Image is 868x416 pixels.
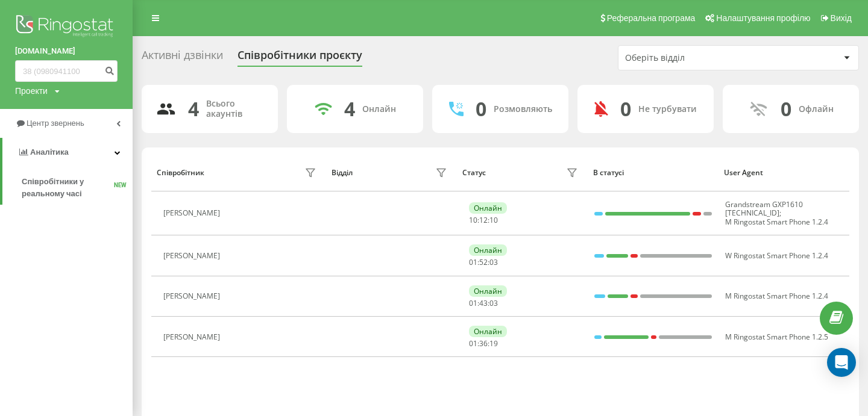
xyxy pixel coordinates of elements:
[469,299,498,308] div: : :
[489,298,498,308] span: 03
[827,348,856,377] div: Open Intercom Messenger
[725,291,828,301] span: M Ringostat Smart Phone 1.2.4
[157,169,204,177] div: Співробітник
[479,215,488,225] span: 12
[362,104,396,114] div: Онлайн
[831,13,852,23] span: Вихід
[15,45,118,57] a: [DOMAIN_NAME]
[469,285,507,297] div: Онлайн
[476,98,486,120] div: 0
[469,326,507,337] div: Онлайн
[163,209,223,217] div: [PERSON_NAME]
[607,13,696,23] span: Реферальна програма
[237,49,362,67] div: Співробітники проєкту
[344,98,355,120] div: 4
[469,257,477,267] span: 01
[625,53,769,63] div: Оберіть відділ
[469,258,498,267] div: : :
[15,85,48,97] div: Проекти
[163,252,223,260] div: [PERSON_NAME]
[725,217,828,227] span: M Ringostat Smart Phone 1.2.4
[724,169,843,177] div: User Agent
[206,99,263,119] div: Всього акаунтів
[332,169,353,177] div: Відділ
[469,340,498,348] div: : :
[479,298,488,308] span: 43
[188,98,199,120] div: 4
[142,49,223,67] div: Активні дзвінки
[469,244,507,256] div: Онлайн
[489,338,498,349] span: 19
[2,138,133,167] a: Аналiтика
[593,169,712,177] div: В статусі
[620,98,631,120] div: 0
[22,171,133,205] a: Співробітники у реальному часіNEW
[725,199,803,218] span: Grandstream GXP1610 [TECHNICAL_ID]
[469,338,477,349] span: 01
[469,298,477,308] span: 01
[15,60,118,82] input: Пошук за номером
[469,202,507,214] div: Онлайн
[725,332,828,342] span: M Ringostat Smart Phone 1.2.5
[725,250,828,261] span: W Ringostat Smart Phone 1.2.4
[22,176,114,200] span: Співробітники у реальному часі
[163,292,223,300] div: [PERSON_NAME]
[494,104,552,114] div: Розмовляють
[638,104,697,114] div: Не турбувати
[489,257,498,267] span: 03
[462,169,486,177] div: Статус
[469,215,477,225] span: 10
[716,13,810,23] span: Налаштування профілю
[27,119,84,128] span: Центр звернень
[479,338,488,349] span: 36
[781,98,791,120] div: 0
[799,104,834,114] div: Офлайн
[479,257,488,267] span: 52
[489,215,498,225] span: 10
[15,12,118,42] img: Ringostat logo
[163,333,223,341] div: [PERSON_NAME]
[469,216,498,225] div: : :
[30,147,69,157] span: Аналiтика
